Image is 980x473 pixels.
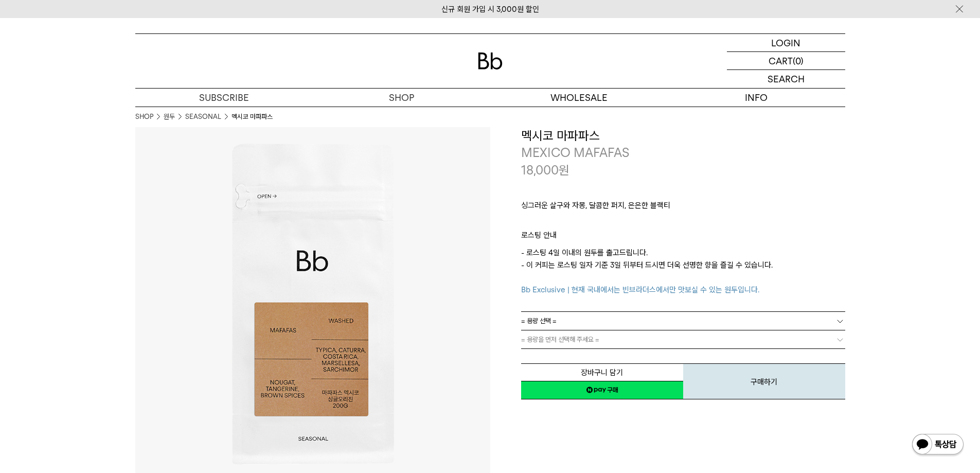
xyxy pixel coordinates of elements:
[135,112,153,122] a: SHOP
[521,229,845,247] p: 로스팅 안내
[559,163,569,178] span: 원
[521,144,845,162] p: MEXICO MAFAFAS
[490,89,668,107] p: WHOLESALE
[521,312,557,330] span: = 용량 선택 =
[521,285,759,294] span: Bb Exclusive | 현재 국내에서는 빈브라더스에서만 맛보실 수 있는 원두입니다.
[164,112,175,122] a: 원두
[231,112,273,122] li: 멕시코 마파파스
[911,433,965,458] img: 카카오톡 채널 1:1 채팅 버튼
[521,330,599,348] span: = 용량을 먼저 선택해 주세요 =
[521,217,845,229] p: ㅤ
[668,89,845,107] p: INFO
[521,363,683,381] button: 장바구니 담기
[769,52,793,69] p: CART
[793,52,804,69] p: (0)
[521,162,569,179] p: 18,000
[135,89,313,107] a: SUBSCRIBE
[185,112,221,122] a: SEASONAL
[441,5,539,14] a: 신규 회원 가입 시 3,000원 할인
[521,381,683,399] a: 새창
[521,127,845,145] h3: 멕시코 마파파스
[727,34,845,52] a: LOGIN
[683,363,845,399] button: 구매하기
[727,52,845,70] a: CART (0)
[313,89,490,107] a: SHOP
[521,199,845,217] p: 싱그러운 살구와 자몽, 달콤한 퍼지, 은은한 블랙티
[478,52,503,69] img: 로고
[771,34,800,51] p: LOGIN
[768,70,805,88] p: SEARCH
[521,247,845,296] p: - 로스팅 4일 이내의 원두를 출고드립니다. - 이 커피는 로스팅 일자 기준 3일 뒤부터 드시면 더욱 선명한 향을 즐길 수 있습니다.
